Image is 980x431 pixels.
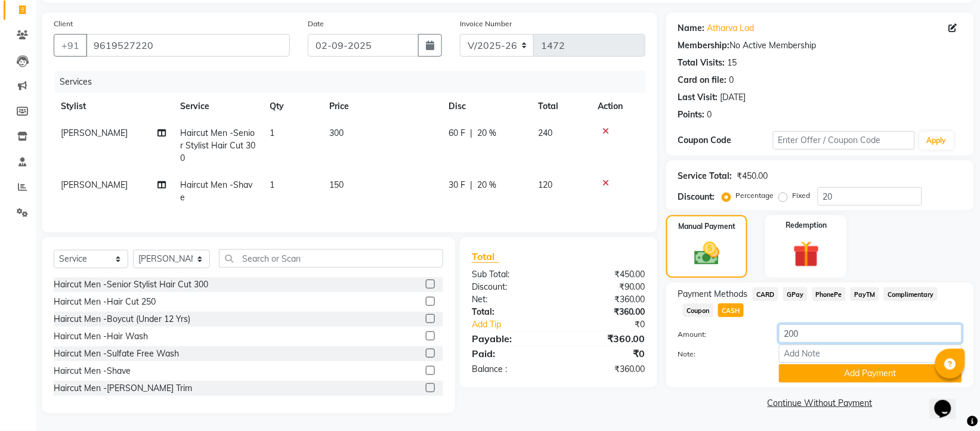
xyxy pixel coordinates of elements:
[707,108,712,121] div: 0
[219,249,443,268] input: Search or Scan
[779,345,962,363] input: Add Note
[812,287,846,301] span: PhonePe
[558,306,654,318] div: ₹360.00
[678,39,730,52] div: Membership:
[54,18,73,29] label: Client
[54,296,156,308] div: Haircut Men -Hair Cut 250
[86,34,290,57] input: Search by Name/Mobile/Email/Code
[779,364,962,383] button: Add Payment
[61,179,128,190] span: [PERSON_NAME]
[678,191,715,203] div: Discount:
[678,108,705,121] div: Points:
[786,220,827,231] label: Redemption
[678,221,735,232] label: Manual Payment
[678,22,705,35] div: Name:
[531,93,591,120] th: Total
[54,93,173,120] th: Stylist
[793,190,811,201] label: Fixed
[737,170,768,182] div: ₹450.00
[678,288,748,300] span: Payment Methods
[884,287,938,301] span: Complimentary
[180,128,255,163] span: Haircut Men -Senior Stylist Hair Cut 300
[753,287,778,301] span: CARD
[558,363,654,376] div: ₹360.00
[707,22,755,35] a: Atharva Lad
[262,93,322,120] th: Qty
[558,346,654,361] div: ₹0
[669,397,972,410] a: Continue Without Payment
[180,179,252,203] span: Haircut Men -Shave
[683,303,713,317] span: Coupon
[669,349,770,359] label: Note:
[678,91,718,104] div: Last Visit:
[270,128,274,138] span: 1
[322,93,441,120] th: Price
[785,238,828,271] img: _gift.svg
[930,383,968,419] iframe: chat widget
[449,179,465,191] span: 30 F
[721,91,746,104] div: [DATE]
[463,346,559,361] div: Paid:
[308,18,324,29] label: Date
[470,179,472,191] span: |
[678,39,962,52] div: No Active Membership
[463,318,574,331] a: Add Tip
[783,287,808,301] span: GPay
[54,330,148,343] div: Haircut Men -Hair Wash
[773,131,915,150] input: Enter Offer / Coupon Code
[718,303,744,317] span: CASH
[729,74,734,86] div: 0
[736,190,774,201] label: Percentage
[472,250,499,263] span: Total
[54,365,131,377] div: Haircut Men -Shave
[558,281,654,293] div: ₹90.00
[54,382,192,395] div: Haircut Men -[PERSON_NAME] Trim
[591,93,645,120] th: Action
[173,93,262,120] th: Service
[463,331,559,346] div: Payable:
[678,74,727,86] div: Card on file:
[329,179,344,190] span: 150
[477,179,496,191] span: 20 %
[678,170,732,182] div: Service Total:
[538,128,552,138] span: 240
[558,293,654,306] div: ₹360.00
[779,324,962,343] input: Amount
[463,293,559,306] div: Net:
[460,18,512,29] label: Invoice Number
[463,268,559,281] div: Sub Total:
[669,329,770,340] label: Amount:
[441,93,531,120] th: Disc
[463,281,559,293] div: Discount:
[851,287,879,301] span: PayTM
[54,313,190,325] div: Haircut Men -Boycut (Under 12 Yrs)
[920,132,954,150] button: Apply
[558,331,654,346] div: ₹360.00
[470,127,472,139] span: |
[55,71,654,93] div: Services
[54,278,208,291] div: Haircut Men -Senior Stylist Hair Cut 300
[538,179,552,190] span: 120
[678,134,773,147] div: Coupon Code
[678,57,725,69] div: Total Visits:
[54,34,87,57] button: +91
[687,239,728,268] img: _cash.svg
[329,128,344,138] span: 300
[728,57,737,69] div: 15
[449,127,465,139] span: 60 F
[477,127,496,139] span: 20 %
[270,179,274,190] span: 1
[463,306,559,318] div: Total:
[61,128,128,138] span: [PERSON_NAME]
[574,318,654,331] div: ₹0
[558,268,654,281] div: ₹450.00
[54,348,179,360] div: Haircut Men -Sulfate Free Wash
[463,363,559,376] div: Balance :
